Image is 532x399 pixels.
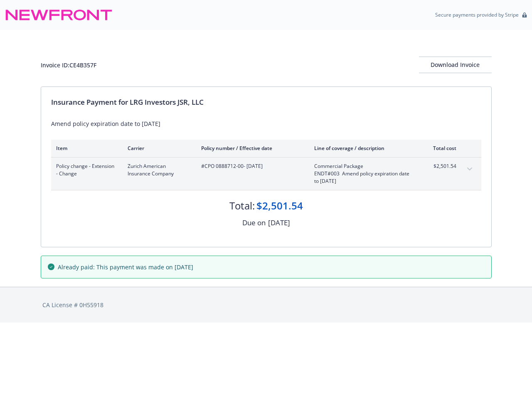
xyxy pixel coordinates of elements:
[242,217,266,228] div: Due on
[419,57,492,73] button: Download Invoice
[51,97,481,108] div: Insurance Payment for LRG Investors JSR, LLC
[425,145,456,152] div: Total cost
[41,61,96,69] div: Invoice ID: CE4B357F
[128,145,188,152] div: Carrier
[128,163,188,177] span: Zurich American Insurance Company
[314,170,412,185] span: ENDT#003 Amend policy expiration date to [DATE]
[42,300,490,309] div: CA License # 0H55918
[256,199,303,213] div: $2,501.54
[419,57,492,73] div: Download Invoice
[56,145,114,152] div: Item
[201,145,301,152] div: Policy number / Effective date
[314,163,412,185] span: Commercial PackageENDT#003 Amend policy expiration date to [DATE]
[51,158,481,190] div: Policy change - Extension - ChangeZurich American Insurance Company#CPO 0888712-00- [DATE]Commerc...
[314,145,412,152] div: Line of coverage / description
[463,163,476,176] button: expand content
[201,163,301,170] span: #CPO 0888712-00 - [DATE]
[229,199,255,213] div: Total:
[425,163,456,170] span: $2,501.54
[56,163,114,177] span: Policy change - Extension - Change
[435,11,519,18] p: Secure payments provided by Stripe
[268,217,290,228] div: [DATE]
[314,163,412,170] span: Commercial Package
[51,119,481,128] div: Amend policy expiration date to [DATE]
[58,263,193,271] span: Already paid: This payment was made on [DATE]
